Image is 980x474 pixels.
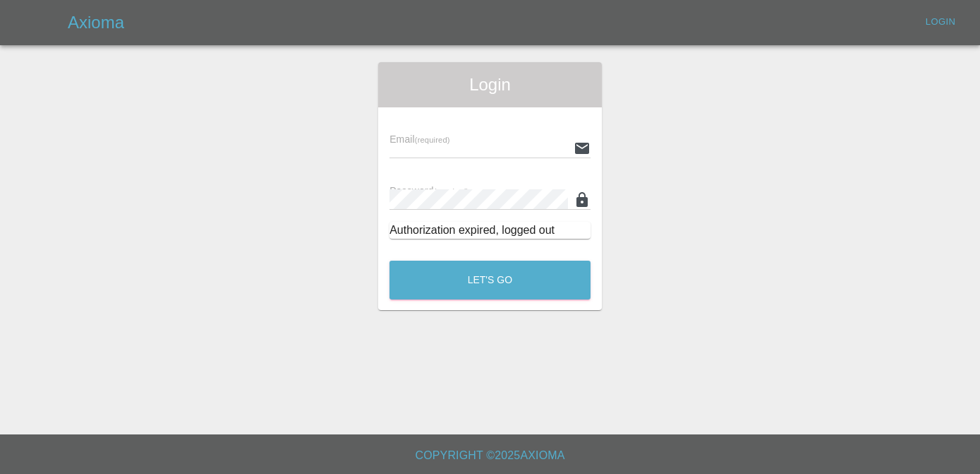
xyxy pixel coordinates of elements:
[68,11,124,34] h5: Axioma
[415,136,450,144] small: (required)
[434,187,469,196] small: (required)
[389,261,591,300] button: Let's Go
[389,73,591,96] span: Login
[389,134,449,145] span: Email
[389,222,591,239] div: Authorization expired, logged out
[389,185,468,196] span: Password
[11,446,969,466] h6: Copyright © 2025 Axioma
[918,11,963,33] a: Login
